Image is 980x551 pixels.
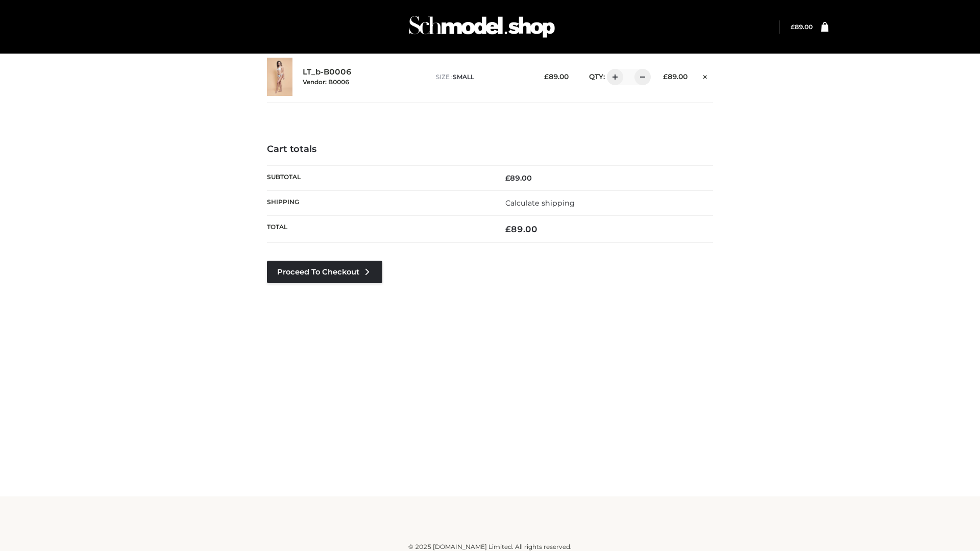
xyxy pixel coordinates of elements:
a: LT_b-B0006 [303,67,352,77]
span: £ [505,224,511,234]
span: £ [663,72,668,81]
h4: Cart totals [267,144,713,155]
img: Schmodel Admin 964 [405,7,558,47]
a: Proceed to Checkout [267,261,382,283]
p: size : [436,72,528,82]
div: QTY: [579,69,647,85]
small: Vendor: B0006 [303,78,349,86]
bdi: 89.00 [544,72,569,81]
a: £89.00 [791,23,813,31]
th: Shipping [267,190,490,215]
img: LT_b-B0006 - SMALL [267,58,292,96]
span: £ [505,173,510,183]
a: Remove this item [698,69,713,82]
span: £ [544,72,549,81]
bdi: 89.00 [663,72,688,81]
th: Subtotal [267,165,490,190]
bdi: 89.00 [505,224,537,234]
a: Calculate shipping [505,198,575,208]
bdi: 89.00 [505,173,532,183]
span: £ [791,23,795,31]
span: SMALL [453,73,474,81]
th: Total [267,216,490,243]
bdi: 89.00 [791,23,813,31]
